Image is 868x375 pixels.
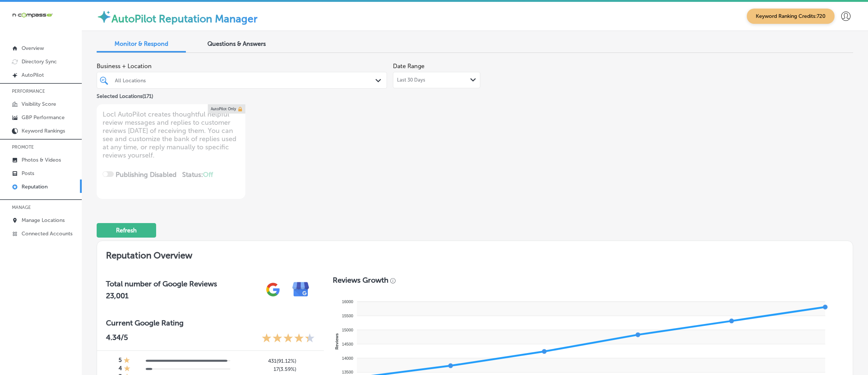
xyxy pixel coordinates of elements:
[12,12,53,19] img: 660ab0bf-5cc7-4cb8-ba1c-48b5ae0f18e60NCTV_CLogo_TV_Black_-500x88.png
[22,184,48,190] p: Reputation
[207,40,266,47] span: Questions & Answers
[22,101,56,107] p: Visibility Score
[106,318,315,327] h3: Current Google Rating
[97,241,853,267] h2: Reputation Overview
[22,217,65,223] p: Manage Locations
[22,58,57,65] p: Directory Sync
[112,13,258,25] label: AutoPilot Reputation Manager
[97,223,156,238] button: Refresh
[335,333,339,350] text: Reviews
[22,72,44,78] p: AutoPilot
[115,77,376,83] div: All Locations
[262,333,315,344] div: 4.34 Stars
[97,63,387,70] span: Business + Location
[342,299,354,304] tspan: 16000
[97,9,112,24] img: autopilot-icon
[342,328,354,332] tspan: 15000
[259,276,287,304] img: gPZS+5FD6qPJAAAAABJRU5ErkJggg==
[124,365,130,373] div: 1 Star
[22,231,72,237] p: Connected Accounts
[342,342,354,346] tspan: 14500
[342,356,354,360] tspan: 14000
[119,357,122,365] h4: 5
[287,276,315,304] img: e7ababfa220611ac49bdb491a11684a6.png
[397,77,425,83] span: Last 30 Days
[236,358,296,364] h5: 431 ( 91.12% )
[119,365,122,373] h4: 4
[97,90,153,99] p: Selected Locations ( 171 )
[123,357,130,365] div: 1 Star
[22,157,61,163] p: Photos & Videos
[236,366,296,372] h5: 17 ( 3.59% )
[333,276,388,285] h3: Reviews Growth
[342,370,354,374] tspan: 13500
[22,170,34,177] p: Posts
[106,333,128,344] p: 4.34 /5
[22,45,44,51] p: Overview
[22,128,65,134] p: Keyword Rankings
[106,291,217,300] h2: 23,001
[114,40,168,47] span: Monitor & Respond
[22,114,65,121] p: GBP Performance
[747,9,835,24] span: Keyword Ranking Credits: 720
[393,63,425,70] label: Date Range
[342,314,354,318] tspan: 15500
[106,279,217,288] h3: Total number of Google Reviews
